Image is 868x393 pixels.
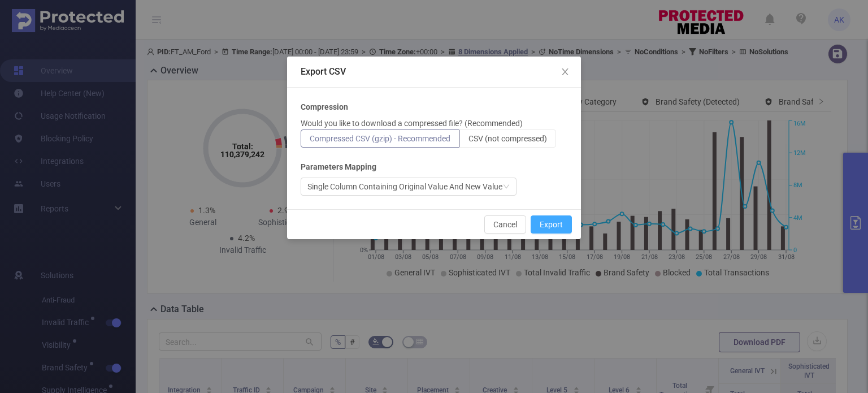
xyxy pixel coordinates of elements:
button: Export [531,215,572,234]
div: Single Column Containing Original Value And New Value [307,178,502,195]
b: Compression [301,101,348,113]
b: Parameters Mapping [301,161,376,173]
button: Cancel [484,215,526,234]
i: icon: close [561,67,570,76]
div: Export CSV [301,66,567,78]
span: Compressed CSV (gzip) - Recommended [310,134,450,143]
span: CSV (not compressed) [468,134,547,143]
i: icon: down [503,183,510,191]
p: Would you like to download a compressed file? (Recommended) [301,118,523,129]
button: Close [549,57,581,88]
